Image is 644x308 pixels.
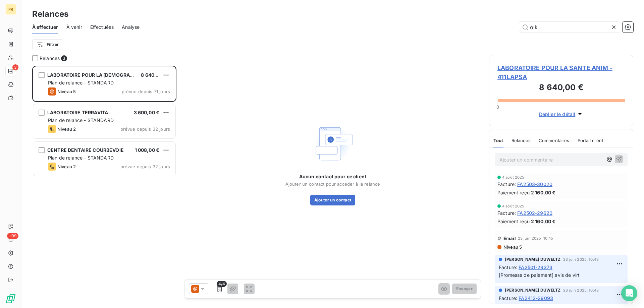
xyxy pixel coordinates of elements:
[32,39,63,50] button: Filtrer
[134,110,160,115] span: 3 600,00 €
[519,22,620,33] input: Rechercher
[40,55,60,62] span: Relances
[497,63,625,81] span: LABORATOIRE POUR LA SANTE ANIM - 411LAPSA
[57,126,76,132] span: Niveau 2
[499,295,517,302] span: Facture :
[66,24,82,30] span: À venir
[497,189,530,196] span: Paiement reçu
[497,209,516,217] span: Facture :
[57,89,76,94] span: Niveau 5
[499,264,517,271] span: Facture :
[502,175,525,179] span: 4 août 2025
[57,164,76,169] span: Niveau 2
[497,81,625,95] h3: 8 640,00 €
[452,284,477,294] button: Envoyer
[493,138,503,143] span: Tout
[120,126,170,132] span: prévue depuis 32 jours
[497,181,516,188] span: Facture :
[517,209,552,217] span: FA2502-29620
[47,110,108,115] span: LABORATOIRE TERRAVITA
[537,110,586,118] button: Déplier le détail
[505,287,560,293] span: [PERSON_NAME] DUWELTZ
[12,64,18,70] span: 3
[122,89,170,94] span: prévue depuis 71 jours
[499,272,580,278] span: [Promesse de paiement] avis de virt
[502,204,525,208] span: 4 août 2025
[90,24,114,30] span: Effectuées
[7,233,18,239] span: +99
[503,236,516,241] span: Email
[503,244,522,250] span: Niveau 5
[512,138,531,143] span: Relances
[563,257,599,261] span: 23 juin 2025, 10:43
[135,147,160,153] span: 1 008,00 €
[519,264,552,271] span: FA2501-29373
[141,72,167,78] span: 8 640,00 €
[61,55,67,61] span: 3
[531,189,556,196] span: 2 160,00 €
[32,8,68,20] h3: Relances
[539,138,570,143] span: Commentaires
[497,218,530,225] span: Paiement reçu
[539,111,576,118] span: Déplier le détail
[518,236,553,240] span: 23 juin 2025, 10:45
[122,24,140,30] span: Analyse
[120,164,170,169] span: prévue depuis 32 jours
[496,104,499,110] span: 0
[48,80,114,85] span: Plan de relance - STANDARD
[299,173,366,180] span: Aucun contact pour ce client
[563,288,599,292] span: 23 juin 2025, 10:43
[531,218,556,225] span: 2 160,00 €
[517,181,552,188] span: FA2503-30020
[217,281,227,287] span: 4/4
[519,295,553,302] span: FA2412-29093
[505,256,560,262] span: [PERSON_NAME] DUWELTZ
[32,24,58,30] span: À effectuer
[311,122,354,165] img: Empty state
[32,66,176,308] div: grid
[310,195,356,205] button: Ajouter un contact
[578,138,603,143] span: Portail client
[5,4,16,15] div: PR
[285,181,380,187] span: Ajouter un contact pour accéder à la relance
[48,117,114,123] span: Plan de relance - STANDARD
[47,72,171,78] span: LABORATOIRE POUR LA [DEMOGRAPHIC_DATA] ANIM
[48,155,114,161] span: Plan de relance - STANDARD
[47,147,124,153] span: CENTRE DENTAIRE COURBEVOIE
[621,285,637,301] div: Open Intercom Messenger
[5,293,16,304] img: Logo LeanPay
